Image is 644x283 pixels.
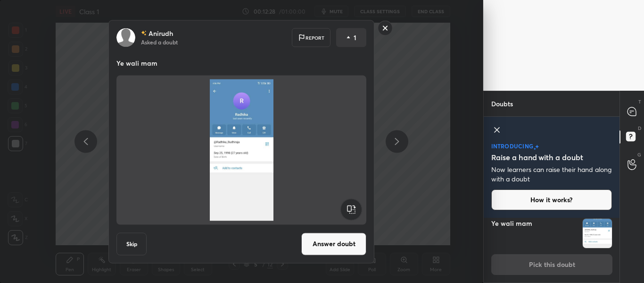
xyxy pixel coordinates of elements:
[491,218,578,249] h4: Ye wali mam
[128,79,355,221] img: 17595772078UQH80.JPEG
[491,152,583,163] h5: Raise a hand with a doubt
[116,28,135,47] img: default.png
[141,38,178,45] p: Asked a doubt
[354,33,356,42] p: 1
[491,189,612,210] button: How it works?
[301,232,366,255] button: Answer doubt
[149,29,173,37] p: Anirudh
[638,98,641,105] p: T
[534,147,536,150] img: small-star.76a44327.svg
[535,145,539,149] img: large-star.026637fe.svg
[638,125,641,132] p: D
[583,219,612,248] img: 17595772078UQH80.JPEG
[116,58,366,68] p: Ye wali mam
[491,143,534,149] p: introducing
[292,28,330,47] div: Report
[637,151,641,158] p: G
[484,218,620,283] div: grid
[116,232,147,255] button: Skip
[141,31,147,36] img: no-rating-badge.077c3623.svg
[484,91,520,116] p: Doubts
[491,165,612,184] p: Now learners can raise their hand along with a doubt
